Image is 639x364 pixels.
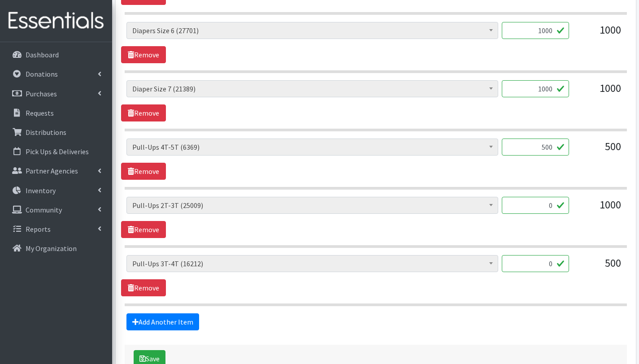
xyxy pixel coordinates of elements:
input: Quantity [502,139,569,156]
a: Community [4,201,109,219]
div: 1000 [576,80,621,104]
a: Remove [121,163,166,180]
a: Remove [121,104,166,121]
span: Pull-Ups 4T-5T (6369) [132,141,492,153]
span: Pull-Ups 4T-5T (6369) [126,139,498,156]
a: Distributions [4,123,109,141]
a: Requests [4,104,109,122]
input: Quantity [502,22,569,39]
input: Quantity [502,255,569,272]
div: 500 [576,139,621,163]
a: Donations [4,65,109,83]
a: Inventory [4,182,109,199]
p: Community [26,205,62,214]
p: Purchases [26,89,57,98]
a: Remove [121,46,166,63]
a: Purchases [4,85,109,103]
p: Requests [26,108,54,117]
input: Quantity [502,197,569,214]
p: My Organization [26,244,77,253]
span: Pull-Ups 2T-3T (25009) [132,199,492,212]
a: My Organization [4,239,109,257]
span: Diaper Size 7 (21389) [126,80,498,97]
p: Distributions [26,128,66,137]
span: Pull-Ups 2T-3T (25009) [126,197,498,214]
a: Add Another Item [126,313,199,330]
a: Partner Agencies [4,162,109,180]
div: 500 [576,255,621,279]
input: Quantity [502,80,569,97]
p: Reports [26,225,51,234]
a: Reports [4,220,109,238]
p: Inventory [26,186,56,195]
a: Dashboard [4,46,109,64]
span: Diapers Size 6 (27701) [126,22,498,39]
span: Pull-Ups 3T-4T (16212) [132,257,492,270]
p: Pick Ups & Deliveries [26,147,89,156]
p: Donations [26,69,58,78]
span: Pull-Ups 3T-4T (16212) [126,255,498,272]
p: Partner Agencies [26,166,78,175]
div: 1000 [576,22,621,46]
a: Remove [121,221,166,238]
img: HumanEssentials [4,6,109,36]
div: 1000 [576,197,621,221]
span: Diaper Size 7 (21389) [132,82,492,95]
a: Pick Ups & Deliveries [4,143,109,160]
span: Diapers Size 6 (27701) [132,24,492,37]
a: Remove [121,279,166,296]
p: Dashboard [26,50,59,59]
